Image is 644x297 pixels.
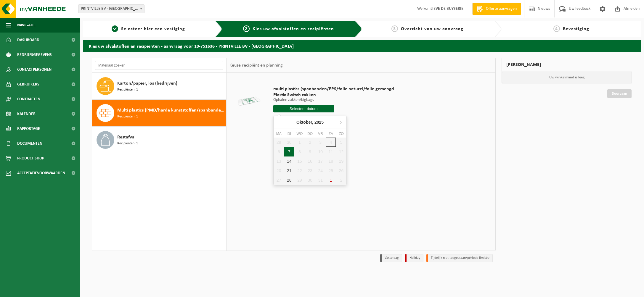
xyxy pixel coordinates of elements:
span: multi plastics (spanbanden/EPS/folie naturel/folie gemengd [273,86,394,92]
span: Documenten [17,136,42,151]
span: PRINTVILLE BV - DESTELBERGEN [78,5,144,13]
div: wo [294,131,305,137]
p: Uw winkelmand is leeg [502,72,632,83]
div: Oktober, [294,117,326,127]
span: 4 [553,25,560,32]
span: PRINTVILLE BV - DESTELBERGEN [78,4,144,13]
span: Karton/papier, los (bedrijven) [117,80,177,87]
button: Multi plastics (PMD/harde kunststoffen/spanbanden/EPS/folie naturel/folie gemengd) Recipiënten: 1 [92,100,226,127]
span: Recipiënten: 1 [117,87,138,93]
button: Restafval Recipiënten: 1 [92,127,226,153]
span: 2 [243,25,250,32]
a: Offerte aanvragen [472,3,521,15]
span: Recipiënten: 1 [117,141,138,146]
span: Contracten [17,92,40,106]
span: Offerte aanvragen [484,6,518,12]
span: Gebruikers [17,77,39,92]
span: Product Shop [17,151,44,166]
a: 1Selecteer hier een vestiging [86,25,211,33]
span: Bedrijfsgegevens [17,47,52,62]
span: Rapportage [17,121,40,136]
li: Holiday [405,254,423,262]
span: Kies uw afvalstoffen en recipiënten [253,27,334,31]
span: Selecteer hier een vestiging [121,27,185,31]
li: Tijdelijk niet toegestaan/période limitée [426,254,493,262]
a: Doorgaan [607,89,632,98]
strong: LIEVE DE BUYSERIE [431,7,463,11]
span: Plastic Switch zakken [273,92,394,98]
li: Vaste dag [380,254,402,262]
span: 3 [391,25,398,32]
p: Ophalen zakken/bigbags [273,98,394,102]
span: Bevestiging [563,27,589,31]
span: Multi plastics (PMD/harde kunststoffen/spanbanden/EPS/folie naturel/folie gemengd) [117,107,224,114]
div: vr [315,131,326,137]
i: 2025 [314,120,324,124]
span: Dashboard [17,33,39,47]
span: 1 [112,25,118,32]
div: za [326,131,336,137]
div: 21 [284,166,294,175]
div: 14 [284,156,294,166]
div: zo [336,131,346,137]
input: Materiaal zoeken [95,61,223,70]
span: Kalender [17,106,36,121]
h2: Kies uw afvalstoffen en recipiënten - aanvraag voor 10-751636 - PRINTVILLE BV - [GEOGRAPHIC_DATA] [83,40,641,51]
div: Keuze recipiënt en planning [227,58,286,73]
button: Karton/papier, los (bedrijven) Recipiënten: 1 [92,73,226,100]
span: Navigatie [17,18,36,33]
div: ma [274,131,284,137]
div: 7 [284,147,294,156]
span: Overzicht van uw aanvraag [401,27,463,31]
div: do [305,131,315,137]
div: [PERSON_NAME] [502,58,632,72]
span: Recipiënten: 1 [117,114,138,120]
input: Selecteer datum [273,105,334,112]
div: 28 [284,175,294,185]
span: Acceptatievoorwaarden [17,166,65,180]
div: di [284,131,294,137]
span: Contactpersonen [17,62,52,77]
span: Restafval [117,134,136,141]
